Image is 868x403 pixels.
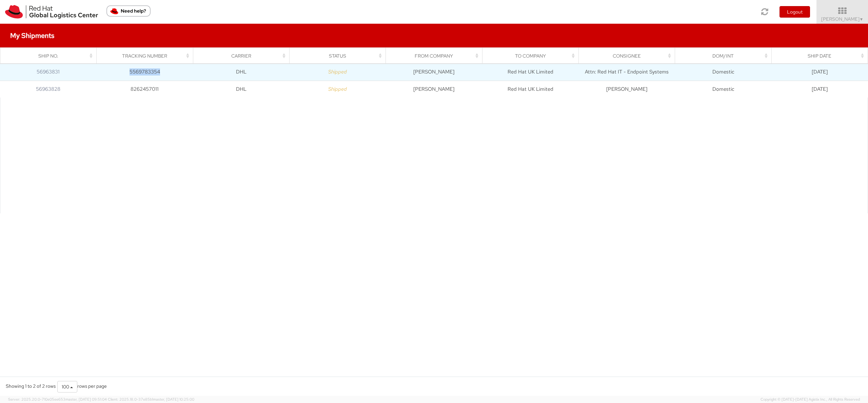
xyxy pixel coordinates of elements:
td: 5569783354 [96,64,193,81]
span: [PERSON_NAME] [821,16,864,22]
td: Domestic [675,64,771,81]
td: 8262457011 [96,81,193,98]
img: rh-logistics-00dfa346123c4ec078e1.svg [5,5,98,19]
a: 56963831 [37,68,60,75]
td: [PERSON_NAME] [386,81,482,98]
button: 100 [57,381,77,393]
span: master, [DATE] 10:25:00 [153,397,194,402]
a: 56963828 [36,86,60,92]
div: Ship Date [777,52,866,59]
span: ▼ [860,17,864,22]
td: [PERSON_NAME] [579,81,675,98]
span: Showing 1 to 2 of 2 rows [6,383,56,389]
div: Status [295,52,383,59]
span: master, [DATE] 09:51:04 [65,397,107,402]
div: Ship No. [6,52,95,59]
td: DHL [193,81,289,98]
div: Dom/Int [681,52,769,59]
td: Attn: Red Hat IT - Endpoint Systems [579,64,675,81]
button: Need help? [106,5,151,17]
span: Server: 2025.20.0-710e05ee653 [8,397,107,402]
span: Client: 2025.18.0-37e85b1 [108,397,194,402]
td: Red Hat UK Limited [482,81,578,98]
td: DHL [193,64,289,81]
td: Red Hat UK Limited [482,64,578,81]
div: rows per page [57,381,107,393]
button: Logout [780,6,810,18]
td: Domestic [675,81,771,98]
span: 100 [62,384,69,390]
td: [PERSON_NAME] [386,64,482,81]
div: Tracking Number [103,52,191,59]
i: Shipped [328,86,347,92]
div: To Company [488,52,576,59]
h4: My Shipments [10,32,54,39]
i: Shipped [328,68,347,75]
div: From Company [392,52,480,59]
div: Carrier [199,52,287,59]
span: Copyright © [DATE]-[DATE] Agistix Inc., All Rights Reserved [761,397,860,402]
div: Consignee [585,52,673,59]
